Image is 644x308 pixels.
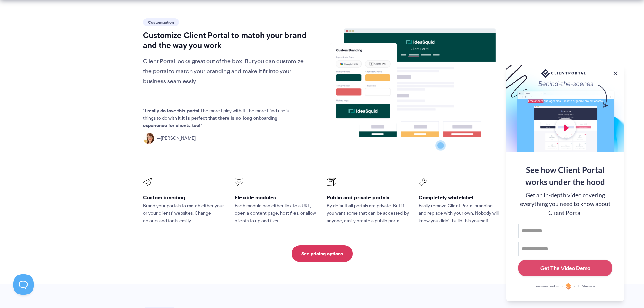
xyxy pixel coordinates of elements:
[518,164,612,188] div: See how Client Portal works under the hood
[518,260,612,276] button: Get The Video Demo
[143,114,277,129] strong: It is perfect that there is no long onboarding experience for clients too!
[145,107,200,114] strong: I really do love this portal.
[143,18,179,26] span: Customization
[535,284,563,289] span: Personalized with
[573,284,595,289] span: RightMessage
[292,245,353,262] a: See pricing options
[565,283,572,290] img: Personalized with RightMessage
[419,194,501,201] h3: Completely whitelabel
[143,57,312,87] p: Client Portal looks great out of the box. But you can customize the portal to match your branding...
[518,283,612,290] a: Personalized withRightMessage
[143,30,312,50] h2: Customize Client Portal to match your brand and the way you work
[419,202,501,225] p: Easily remove Client Portal branding and replace with your own. Nobody will know you didn’t build...
[143,107,301,129] p: The more I play with it, the more I find useful things to do with it.
[157,135,196,142] span: [PERSON_NAME]
[235,202,317,225] p: Each module can either link to a URL, open a content page, host files, or allow clients to upload...
[518,191,612,218] div: Get an in-depth video covering everything you need to know about Client Portal
[327,194,409,201] h3: Public and private portals
[235,194,317,201] h3: Flexible modules
[540,264,590,272] div: Get The Video Demo
[13,274,34,295] iframe: Toggle Customer Support
[143,194,225,201] h3: Custom branding
[143,202,225,225] p: Brand your portals to match either your or your clients’ websites. Change colours and fonts easily.
[327,202,409,225] p: By default all portals are private. But if you want some that can be accessed by anyone, easily c...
